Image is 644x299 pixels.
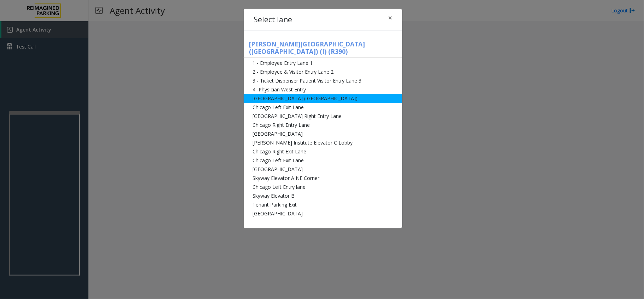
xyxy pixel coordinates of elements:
[244,67,402,76] li: 2 - Employee & Visitor Entry Lane 2
[254,14,292,26] h4: Select lane
[244,120,402,129] li: Chicago Right Entry Lane
[244,156,402,165] li: Chicago Left Exit Lane
[244,112,402,120] li: [GEOGRAPHIC_DATA] Right Entry Lane
[244,191,402,200] li: Skyway Elevator B
[244,138,402,147] li: [PERSON_NAME] Institute Elevator C Lobby
[244,85,402,94] li: 4 -Physician West Entry
[244,103,402,112] li: Chicago Left Exit Lane
[244,40,402,58] h5: [PERSON_NAME][GEOGRAPHIC_DATA] ([GEOGRAPHIC_DATA]) (I) (R390)
[244,165,402,174] li: [GEOGRAPHIC_DATA]
[244,94,402,103] li: [GEOGRAPHIC_DATA] ([GEOGRAPHIC_DATA])
[388,13,392,23] span: ×
[244,182,402,191] li: Chicago Left Entry lane
[244,129,402,138] li: [GEOGRAPHIC_DATA]
[244,147,402,156] li: Chicago Right Exit Lane
[383,9,397,27] button: Close
[244,209,402,218] li: [GEOGRAPHIC_DATA]
[244,58,402,67] li: 1 - Employee Entry Lane 1
[244,200,402,209] li: Tenant Parking Exit
[244,174,402,182] li: Skyway Elevator A NE Corner
[244,76,402,85] li: 3 - Ticket Dispenser Patient Visitor Entry Lane 3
